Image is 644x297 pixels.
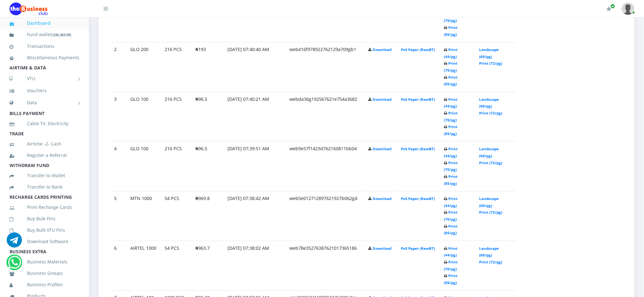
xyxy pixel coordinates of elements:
td: web5e012712897621927b062gd [286,191,364,240]
a: Print (70/pg) [444,260,458,272]
td: 2 [110,42,126,91]
img: Logo [10,3,48,15]
a: Airtime -2- Cash [10,137,79,151]
a: Print (85/pg) [444,174,458,186]
a: Landscape (60/pg) [479,197,499,208]
a: Landscape (60/pg) [479,48,499,59]
span: Renew/Upgrade Subscription [611,4,615,9]
a: PoS Paper (RawBT) [401,246,435,251]
a: Buy Bulk VTU Pins [10,223,79,237]
a: Print (70/pg) [444,61,458,73]
td: AIRTEL 1000 [126,241,160,290]
td: ₦96.5 [192,141,223,190]
td: 216 PCS [161,42,191,91]
a: Download [373,48,391,52]
td: ₦193 [192,42,223,91]
a: Landscape (60/pg) [479,147,499,158]
a: VTU [10,71,79,87]
td: GLO 200 [126,42,160,91]
a: Print (85/pg) [444,125,458,136]
a: Download [373,147,391,152]
td: webda36g192567621e754a3682 [286,92,364,141]
a: Print (85/pg) [444,25,458,37]
a: Download Software [10,234,79,249]
a: Transfer to Wallet [10,168,79,183]
td: ₦969.8 [192,191,223,240]
a: Print (44/pg) [444,147,458,158]
a: Landscape (60/pg) [479,97,499,109]
a: Print (70/pg) [444,161,458,172]
a: Print (44/pg) [444,48,458,59]
img: User [622,3,634,15]
a: Print (44/pg) [444,197,458,208]
td: [DATE] 07:40:40 AM [224,42,285,91]
a: Business Profiles [10,277,79,292]
a: Download [373,246,391,251]
a: Print (85/pg) [444,224,458,236]
a: Print (70/pg) [444,210,458,222]
td: [DATE] 07:38:02 AM [224,241,285,290]
td: [DATE] 07:38:42 AM [224,191,285,240]
a: Vouchers [10,83,79,98]
a: Print (85/pg) [444,75,458,87]
a: Download [373,97,391,102]
td: GLO 100 [126,92,160,141]
a: Print (44/pg) [444,246,458,258]
a: Transactions [10,39,79,54]
td: [DATE] 07:40:21 AM [224,92,285,141]
a: Register a Referral [10,148,79,163]
i: Renew/Upgrade Subscription [607,6,612,11]
a: Chat for support [8,260,21,270]
td: MTN 1000 [126,191,160,240]
td: 54 PCS [161,241,191,290]
td: [DATE] 07:39:51 AM [224,141,285,190]
a: PoS Paper (RawBT) [401,48,435,52]
a: Chat for support [7,237,22,248]
a: PoS Paper (RawBT) [401,97,435,102]
a: Print Recharge Cards [10,200,79,215]
a: PoS Paper (RawBT) [401,147,435,152]
a: Print (72/pg) [479,61,503,66]
a: Dashboard [10,16,79,30]
a: Transfer to Bank [10,180,79,194]
a: Miscellaneous Payments [10,50,79,65]
td: 5 [110,191,126,240]
a: Print (72/pg) [479,161,503,165]
a: Print (70/pg) [444,111,458,123]
td: 54 PCS [161,191,191,240]
a: PoS Paper (RawBT) [401,197,435,201]
td: web78e35276387621017365186 [286,241,364,290]
a: Print (85/pg) [444,274,458,285]
td: web9e57f1423d762160811bb04 [286,141,364,190]
a: Business Materials [10,255,79,269]
a: Business Groups [10,266,79,281]
td: ₦96.5 [192,92,223,141]
a: Cable TV, Electricity [10,116,79,131]
a: Data [10,95,79,111]
a: Print (72/pg) [479,111,503,116]
a: Download [373,197,391,201]
td: web416f978922762129a709gb1 [286,42,364,91]
a: Landscape (60/pg) [479,246,499,258]
a: Fund wallet[236,363.59] [10,27,79,42]
td: ₦963.7 [192,241,223,290]
td: 6 [110,241,126,290]
td: 3 [110,92,126,141]
b: 236,363.59 [53,32,70,37]
a: Print (44/pg) [444,97,458,109]
a: Print (72/pg) [479,260,503,265]
td: 216 PCS [161,141,191,190]
small: [ ] [52,32,71,37]
a: Print (72/pg) [479,210,503,215]
td: 216 PCS [161,92,191,141]
a: Buy Bulk Pins [10,211,79,226]
td: GLO 100 [126,141,160,190]
td: 4 [110,141,126,190]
